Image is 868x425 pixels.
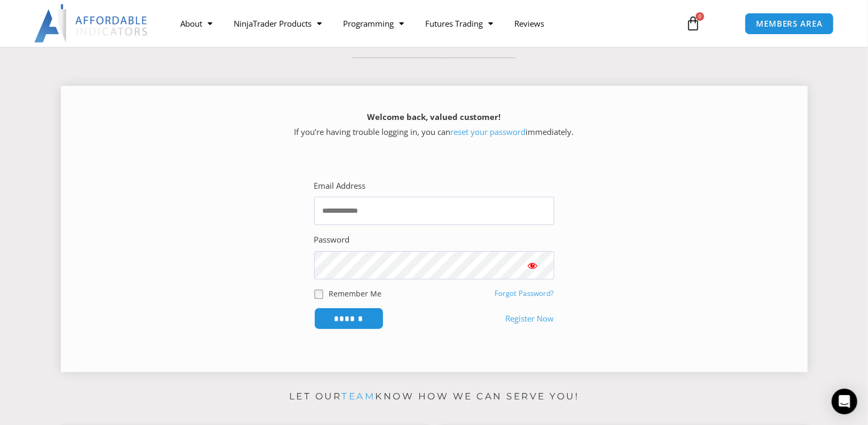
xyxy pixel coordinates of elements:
[341,391,375,402] a: team
[756,20,823,28] span: MEMBERS AREA
[79,110,789,140] p: If you’re having trouble logging in, you can immediately.
[314,232,350,247] label: Password
[170,11,223,36] a: About
[451,126,526,137] a: reset your password
[415,11,504,36] a: Futures Trading
[34,4,149,43] img: LogoAI | Affordable Indicators – NinjaTrader
[512,251,554,279] button: Show password
[61,388,808,405] p: Let our know how we can serve you!
[745,13,834,35] a: MEMBERS AREA
[314,179,366,194] label: Email Address
[170,11,673,36] nav: Menu
[696,12,704,21] span: 0
[670,8,716,39] a: 0
[223,11,332,36] a: NinjaTrader Products
[495,288,554,298] a: Forgot Password?
[506,311,554,326] a: Register Now
[368,111,501,122] strong: Welcome back, valued customer!
[329,288,381,299] label: Remember Me
[504,11,555,36] a: Reviews
[332,11,415,36] a: Programming
[832,389,857,414] div: Open Intercom Messenger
